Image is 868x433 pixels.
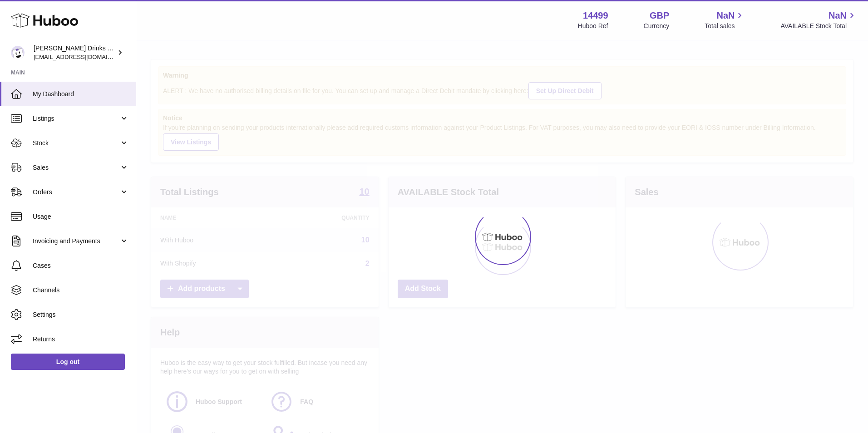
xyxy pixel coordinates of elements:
span: NaN [829,10,847,22]
div: Currency [644,22,670,30]
div: [PERSON_NAME] Drinks LTD (t/a Zooz) [34,44,115,61]
span: My Dashboard [33,90,129,98]
a: Log out [11,354,125,370]
a: NaN Total sales [705,10,745,30]
span: Listings [33,114,119,123]
div: Huboo Ref [578,22,608,30]
span: NaN [716,10,735,22]
span: AVAILABLE Stock Total [780,22,857,30]
img: internalAdmin-14499@internal.huboo.com [11,46,25,59]
span: [EMAIL_ADDRESS][DOMAIN_NAME] [34,53,133,60]
span: Stock [33,139,119,148]
span: Total sales [705,22,745,30]
span: Usage [33,212,129,221]
a: NaN AVAILABLE Stock Total [780,10,857,30]
span: Orders [33,188,119,197]
span: Settings [33,310,129,319]
span: Invoicing and Payments [33,237,119,246]
span: Returns [33,335,129,344]
strong: GBP [650,10,669,22]
span: Cases [33,261,129,270]
strong: 14499 [583,10,608,22]
span: Sales [33,163,119,172]
span: Channels [33,286,129,295]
